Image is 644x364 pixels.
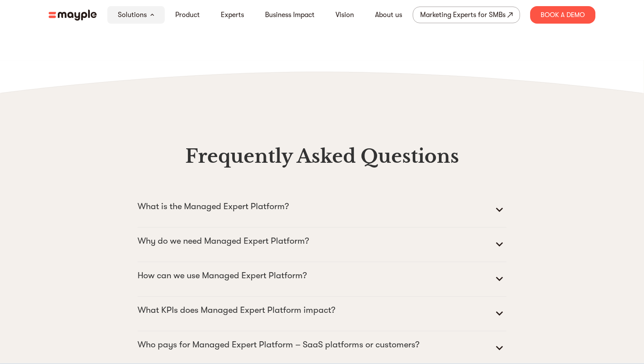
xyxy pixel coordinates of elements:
summary: Why do we need Managed Expert Platform? [138,234,506,255]
img: arrow-down [150,14,154,16]
summary: What is the Managed Expert Platform? [138,199,506,220]
div: Marketing Experts for SMBs [420,9,506,21]
a: Product [175,10,200,20]
summary: What KPIs does Managed Expert Platform impact? [138,303,506,324]
summary: Who pays for Managed Expert Platform – SaaS platforms or customers? [138,338,506,359]
a: Solutions [118,10,147,20]
p: What KPIs does Managed Expert Platform impact? [138,303,335,317]
p: What is the Managed Expert Platform? [138,199,289,213]
h3: Frequently Asked Questions [52,144,592,168]
p: How can we use Managed Expert Platform? [138,269,307,283]
a: Marketing Experts for SMBs [413,7,520,23]
div: Book A Demo [530,6,595,24]
a: About us [375,10,402,20]
img: mayple-logo [49,10,97,21]
a: Experts [221,10,244,20]
a: Vision [336,10,354,20]
summary: How can we use Managed Expert Platform? [138,269,506,290]
p: Why do we need Managed Expert Platform? [138,234,309,248]
a: Business Impact [265,10,315,20]
p: Who pays for Managed Expert Platform – SaaS platforms or customers? [138,338,419,352]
